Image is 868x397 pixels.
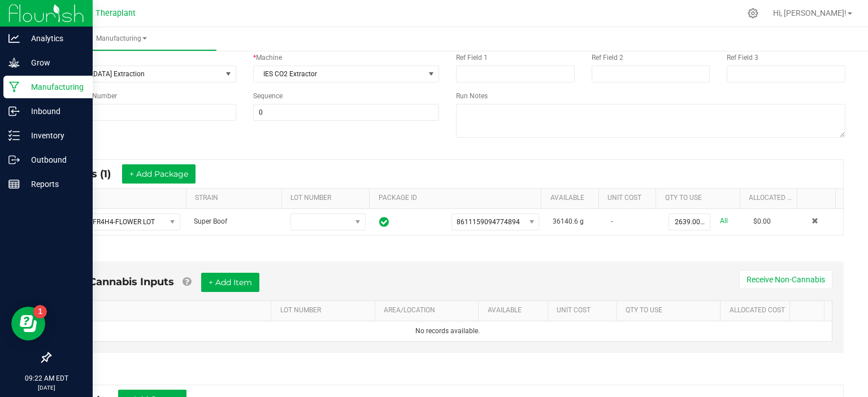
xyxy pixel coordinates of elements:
a: QTY TO USESortable [665,194,736,203]
span: Manufacturing [27,34,216,43]
inline-svg: Inventory [8,130,20,141]
a: AVAILABLESortable [488,306,544,315]
iframe: Resource center unread badge [33,305,47,319]
p: Inbound [20,104,88,118]
span: - [611,217,613,225]
inline-svg: Grow [8,57,20,68]
a: All [720,213,728,229]
iframe: Resource center [11,307,45,341]
inline-svg: Outbound [8,154,20,165]
button: + Add Item [201,273,259,292]
span: 8611159094774894 [457,218,520,226]
a: Unit CostSortable [607,194,652,203]
span: Hi, [PERSON_NAME]! [773,8,847,18]
p: Inventory [20,129,88,142]
a: Allocated CostSortable [730,306,785,315]
a: Unit CostSortable [557,306,613,315]
p: Outbound [20,153,88,167]
p: 09:22 AM EDT [5,373,88,383]
button: Receive Non-Cannabis [739,270,832,289]
a: Sortable [806,194,831,203]
p: Manufacturing [20,80,88,94]
inline-svg: Manufacturing [8,81,20,93]
a: LOT NUMBERSortable [290,194,365,203]
p: Analytics [20,32,88,45]
span: Ref Field 2 [592,54,623,62]
span: g [580,217,584,225]
button: + Add Package [122,164,196,184]
inline-svg: Reports [8,178,20,190]
span: NO DATA FOUND [59,213,180,230]
a: PACKAGE IDSortable [379,194,537,203]
a: AREA/LOCATIONSortable [384,306,474,315]
span: IES CO2 Extractor [254,66,425,82]
a: STRAINSortable [195,194,277,203]
td: No records available. [63,321,832,341]
inline-svg: Inbound [8,106,20,117]
a: QTY TO USESortable [626,306,716,315]
a: LOT NUMBERSortable [280,306,371,315]
inline-svg: Analytics [8,33,20,44]
a: AVAILABLESortable [550,194,594,203]
a: Sortable [798,306,820,315]
span: Run Notes [456,92,488,100]
span: Machine [256,54,282,62]
span: Non-Cannabis Inputs [63,276,174,288]
span: SBF-25-FR4H4-FLOWER LOT [59,214,166,230]
div: Manage settings [746,8,760,19]
a: Manufacturing [27,27,216,51]
span: [MEDICAL_DATA] Extraction [50,66,222,82]
a: ITEMSortable [60,194,181,203]
span: Ref Field 1 [456,54,488,62]
a: Add Non-Cannabis items that were also consumed in the run (e.g. gloves and packaging); Also add N... [183,276,191,288]
a: Allocated CostSortable [749,194,793,203]
span: Sequence [253,92,283,100]
span: 36140.6 [553,217,578,225]
span: Ref Field 3 [727,54,758,62]
span: Inputs (1) [63,168,122,180]
span: Super Boof [194,217,227,225]
span: $0.00 [753,217,771,225]
p: Grow [20,56,88,69]
p: Reports [20,177,88,191]
p: [DATE] [5,383,88,392]
a: ITEMSortable [72,306,266,315]
span: Theraplant [96,8,136,18]
span: In Sync [379,215,389,229]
